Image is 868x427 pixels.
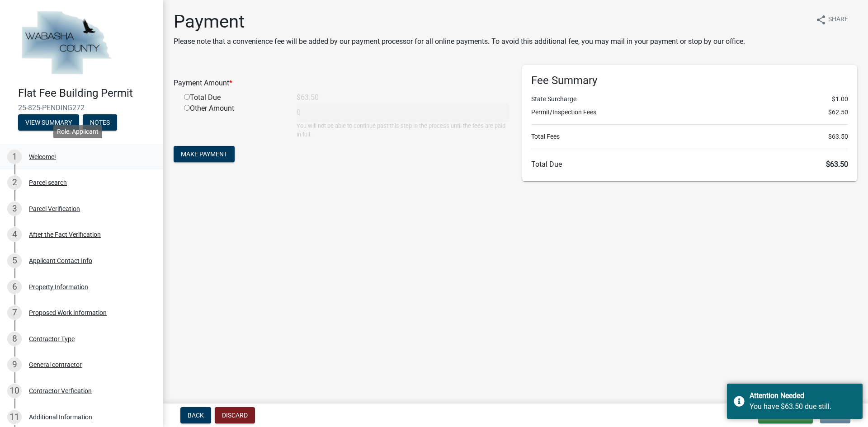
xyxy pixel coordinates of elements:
div: 10 [7,384,22,398]
span: Share [828,14,848,25]
div: You have $63.50 due still. [750,401,856,412]
div: Payment Amount [167,78,515,89]
button: Back [180,407,211,423]
div: Attention Needed [750,390,856,401]
div: Role: Applicant [53,125,102,138]
div: 9 [7,357,22,372]
div: Welcome! [29,154,56,160]
div: 7 [7,305,22,320]
i: share [816,14,826,25]
button: Notes [83,114,117,131]
li: State Surcharge [531,94,848,104]
span: $62.50 [828,108,848,117]
div: Contractor Verfication [29,388,92,394]
div: Property Information [29,284,88,290]
h6: Fee Summary [531,74,848,87]
span: $63.50 [828,132,848,141]
img: Wabasha County, Minnesota [18,9,114,77]
h4: Flat Fee Building Permit [18,87,156,100]
h6: Total Due [531,160,848,169]
button: Make Payment [174,146,235,162]
p: Please note that a convenience fee will be added by our payment processor for all online payments... [174,36,745,47]
div: 11 [7,410,22,424]
wm-modal-confirm: Summary [18,119,79,127]
button: shareShare [808,11,855,28]
div: 8 [7,332,22,346]
span: $1.00 [832,94,848,104]
div: Total Due [177,92,290,103]
div: Parcel Verification [29,206,80,212]
div: Proposed Work Information [29,310,107,316]
div: Other Amount [177,103,290,139]
span: $63.50 [826,160,848,169]
div: 3 [7,202,22,216]
div: 2 [7,175,22,190]
div: Additional Information [29,414,92,420]
div: Applicant Contact Info [29,258,92,264]
div: 4 [7,227,22,242]
li: Permit/Inspection Fees [531,108,848,117]
div: 6 [7,280,22,294]
li: Total Fees [531,132,848,141]
wm-modal-confirm: Notes [83,119,117,127]
span: Back [188,412,204,419]
div: After the Fact Verification [29,231,101,238]
span: Make Payment [181,150,227,158]
h1: Payment [174,11,745,33]
div: General contractor [29,361,82,368]
div: Contractor Type [29,336,75,342]
button: Discard [215,407,255,423]
div: Parcel search [29,179,67,186]
span: 25-825-PENDING272 [18,103,145,112]
button: View Summary [18,114,79,131]
div: 1 [7,150,22,164]
div: 5 [7,253,22,268]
